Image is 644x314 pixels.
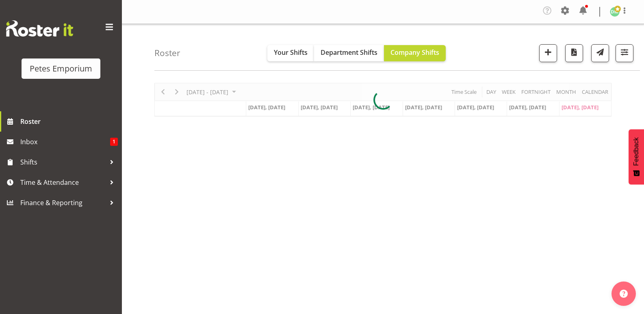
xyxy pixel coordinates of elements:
button: Download a PDF of the roster according to the set date range. [565,44,583,62]
img: david-mcauley697.jpg [610,7,620,17]
span: Department Shifts [321,48,377,57]
span: 1 [110,138,118,146]
button: Feedback - Show survey [629,129,644,184]
span: Roster [20,115,118,128]
span: Your Shifts [274,48,308,57]
button: Send a list of all shifts for the selected filtered period to all rostered employees. [591,44,609,62]
span: Finance & Reporting [20,197,106,209]
span: Time & Attendance [20,176,106,188]
img: Rosterit website logo [6,20,73,37]
img: help-xxl-2.png [620,290,628,298]
span: Company Shifts [390,48,439,57]
span: Inbox [20,136,110,148]
div: Petes Emporium [30,63,92,75]
button: Department Shifts [314,45,384,61]
button: Add a new shift [539,44,557,62]
span: Shifts [20,156,106,168]
button: Filter Shifts [616,44,633,62]
button: Company Shifts [384,45,446,61]
h4: Roster [154,48,180,58]
button: Your Shifts [267,45,314,61]
span: Feedback [633,137,640,166]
